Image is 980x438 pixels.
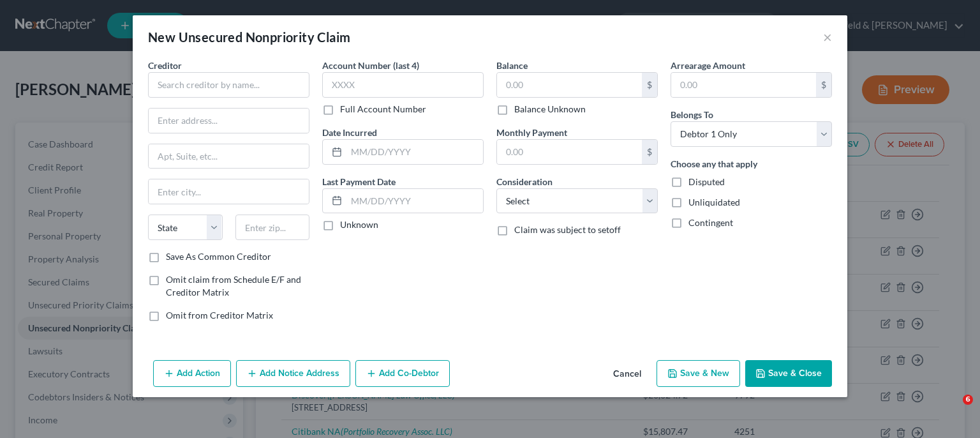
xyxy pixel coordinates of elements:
[657,360,740,387] button: Save & New
[816,73,831,97] div: $
[963,395,973,405] span: 6
[688,197,740,208] span: Unliquidated
[642,140,657,164] div: $
[166,274,301,298] span: Omit claim from Schedule E/F and Creditor Matrix
[642,73,657,97] div: $
[153,360,231,387] button: Add Action
[340,103,426,116] label: Full Account Number
[166,250,271,263] label: Save As Common Creditor
[355,360,450,387] button: Add Co-Debtor
[322,175,396,188] label: Last Payment Date
[497,140,642,164] input: 0.00
[603,361,651,387] button: Cancel
[322,72,484,98] input: XXXX
[671,59,745,72] label: Arrearage Amount
[514,103,586,116] label: Balance Unknown
[346,189,483,213] input: MM/DD/YYYY
[149,109,309,133] input: Enter address...
[340,218,378,231] label: Unknown
[937,395,967,425] iframe: Intercom live chat
[823,29,832,45] button: ×
[166,310,273,321] span: Omit from Creditor Matrix
[745,360,832,387] button: Save & Close
[514,224,621,235] span: Claim was subject to setoff
[346,140,483,164] input: MM/DD/YYYY
[671,73,816,97] input: 0.00
[688,217,733,228] span: Contingent
[236,360,350,387] button: Add Notice Address
[496,126,567,139] label: Monthly Payment
[148,72,309,98] input: Search creditor by name...
[148,60,182,71] span: Creditor
[149,144,309,169] input: Apt, Suite, etc...
[235,215,310,240] input: Enter zip...
[671,157,757,170] label: Choose any that apply
[149,179,309,204] input: Enter city...
[496,175,553,188] label: Consideration
[688,176,725,187] span: Disputed
[322,126,377,139] label: Date Incurred
[322,59,419,72] label: Account Number (last 4)
[497,73,642,97] input: 0.00
[148,28,350,46] div: New Unsecured Nonpriority Claim
[496,59,528,72] label: Balance
[671,109,713,120] span: Belongs To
